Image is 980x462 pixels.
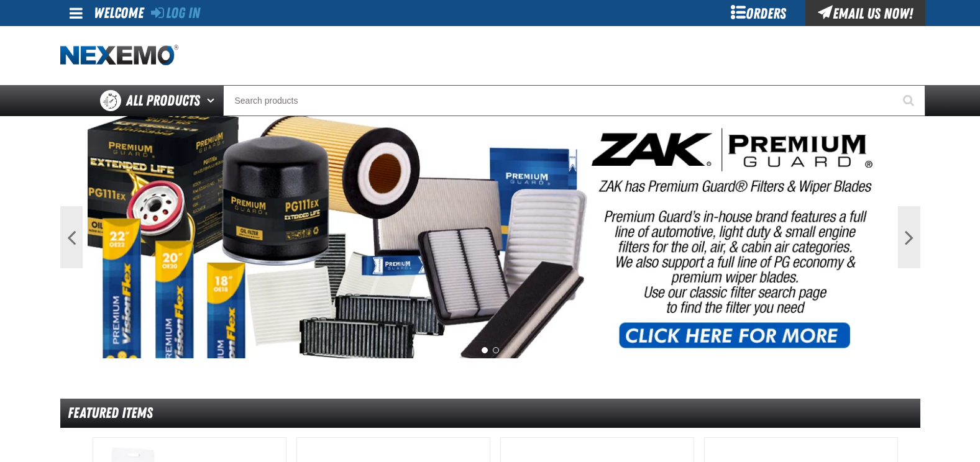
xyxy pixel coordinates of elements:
[203,85,223,116] button: Open All Products pages
[126,89,200,112] span: All Products
[88,116,893,358] img: PG Filters & Wipers
[482,347,488,353] button: 1 of 2
[894,85,925,116] button: Start Searching
[493,347,499,353] button: 2 of 2
[223,85,925,116] input: Search
[60,206,83,268] button: Previous
[898,206,920,268] button: Next
[151,4,200,22] a: Log In
[60,399,920,428] div: Featured Items
[60,45,178,66] img: Nexemo logo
